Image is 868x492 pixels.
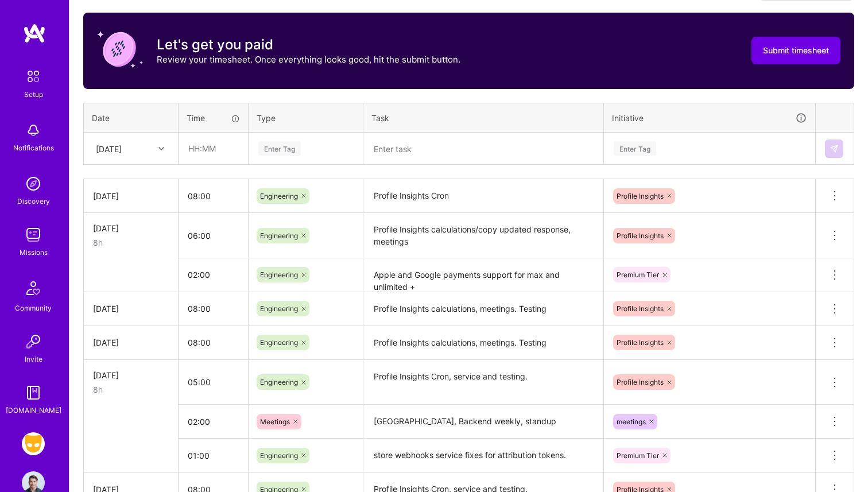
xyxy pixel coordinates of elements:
span: Profile Insights [617,231,664,240]
th: Type [249,103,363,133]
div: Missions [20,246,48,258]
input: HH:MM [179,133,247,164]
span: Engineering [260,304,298,313]
div: Discovery [17,195,50,207]
div: Enter Tag [614,140,656,157]
input: HH:MM [179,293,248,324]
div: [DATE] [93,369,169,381]
div: Initiative [612,111,807,125]
div: 8h [93,383,169,396]
i: icon Chevron [158,146,164,152]
input: HH:MM [179,327,248,358]
span: Submit timesheet [763,45,829,56]
span: Premium Tier [617,451,659,460]
img: Invite [22,330,45,353]
input: HH:MM [179,220,248,251]
textarea: Profile Insights calculations/copy updated response, meetings [365,214,602,257]
input: HH:MM [179,406,248,437]
input: HH:MM [179,367,248,397]
div: Setup [24,88,43,100]
span: meetings [617,417,646,426]
span: Profile Insights [617,338,664,347]
textarea: Profile Insights calculations, meetings. Testing [365,293,602,325]
span: Engineering [260,270,298,279]
img: guide book [22,381,45,404]
span: Engineering [260,451,298,460]
div: 8h [93,237,169,249]
span: Engineering [260,378,298,386]
img: Grindr: Mobile + BE + Cloud [22,432,45,455]
div: [DATE] [93,222,169,234]
span: Meetings [260,417,290,426]
div: Time [187,112,240,124]
img: Submit [830,144,839,153]
a: Grindr: Mobile + BE + Cloud [19,432,48,455]
div: [DATE] [93,336,169,348]
img: teamwork [22,223,45,246]
span: Engineering [260,231,298,240]
img: setup [21,64,45,88]
img: coin [97,26,143,72]
textarea: Profile Insights Cron [365,180,602,212]
img: Community [20,274,47,302]
span: Profile Insights [617,192,664,200]
th: Task [363,103,604,133]
input: HH:MM [179,259,248,290]
textarea: [GEOGRAPHIC_DATA], Backend weekly, standup [365,406,602,437]
div: Invite [25,353,42,365]
div: [DATE] [93,303,169,315]
input: HH:MM [179,181,248,211]
button: Submit timesheet [751,37,840,64]
img: bell [22,119,45,142]
div: Enter Tag [258,140,301,157]
textarea: Profile Insights calculations, meetings. Testing [365,327,602,359]
textarea: Profile Insights Cron, service and testing. [365,361,602,404]
div: Community [15,302,52,314]
span: Engineering [260,192,298,200]
span: Profile Insights [617,304,664,313]
input: HH:MM [179,440,248,471]
div: [DATE] [96,142,122,154]
span: Engineering [260,338,298,347]
span: Premium Tier [617,270,659,279]
div: [DATE] [93,190,169,202]
img: discovery [22,172,45,195]
div: Notifications [13,142,54,154]
span: Profile Insights [617,378,664,386]
th: Date [84,103,179,133]
p: Review your timesheet. Once everything looks good, hit the submit button. [157,53,460,65]
textarea: Apple and Google payments support for max and unlimited + [365,259,602,291]
h3: Let's get you paid [157,36,460,53]
textarea: store webhooks service fixes for attribution tokens. [365,440,602,471]
img: logo [23,23,46,44]
div: [DOMAIN_NAME] [6,404,61,416]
